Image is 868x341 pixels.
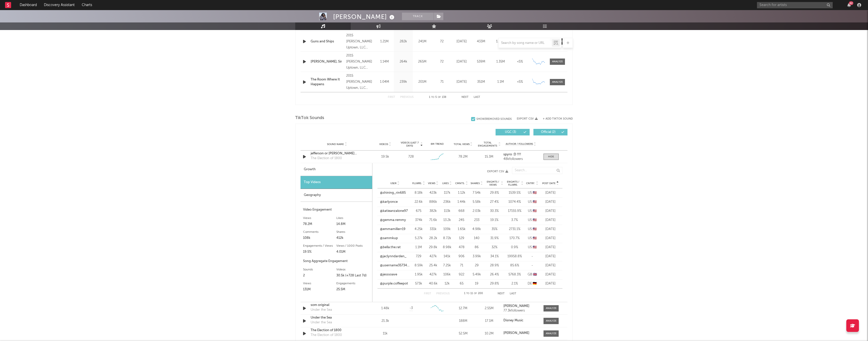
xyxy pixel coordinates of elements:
[538,118,573,120] button: + Add TikTok Sound
[336,243,370,249] div: Views / 1000 Posts
[427,245,439,250] div: 29.8k
[390,182,396,185] span: User
[346,53,374,71] div: 2015 [PERSON_NAME] Uptown, LLC under exclusive license to Atlantic Recording Corporation for the ...
[311,320,332,325] div: Under the Sea
[455,209,468,214] div: 668
[380,190,406,195] a: @shining_rin685
[414,59,430,64] div: 265M
[395,79,412,84] div: 239k
[412,182,422,185] span: Fllwrs.
[336,287,370,293] div: 25.5M
[303,249,336,255] div: 19.5%
[526,245,538,250] div: US
[526,209,538,214] div: US
[427,218,439,223] div: 71.6k
[526,200,538,205] div: US
[499,131,522,134] span: UGC ( 3 )
[485,227,503,232] div: 35 %
[533,246,537,249] span: 🇺🇸
[526,182,535,185] span: Cntry.
[503,153,538,156] a: spyro :D !!!!
[757,2,833,8] input: Search for artists
[503,304,529,308] strong: [PERSON_NAME]
[412,272,425,277] div: 1.95k
[441,236,453,241] div: 8.72k
[533,228,537,231] span: 🇺🇸
[537,131,560,134] span: Official ( 2 )
[431,96,434,98] span: to
[408,154,414,159] div: 728
[506,245,523,250] div: 0.9 %
[427,236,439,241] div: 28.2k
[485,218,503,223] div: 19.1 %
[388,96,395,99] button: First
[303,267,336,273] div: Sounds
[477,141,498,147] span: Total Engagements
[510,292,516,295] button: Last
[311,315,363,320] a: Under the Sea
[412,254,425,259] div: 729
[441,263,453,268] div: 7.25k
[474,292,477,295] span: of
[303,235,336,241] div: 108k
[541,236,560,241] div: [DATE]
[455,182,465,185] span: Cmnts.
[455,236,468,241] div: 129
[380,263,410,268] a: @username3573409
[336,235,370,241] div: 412k
[492,59,509,64] div: 1.35M
[466,292,469,295] span: to
[376,59,393,64] div: 1.14M
[433,59,451,64] div: 72
[427,281,439,286] div: 40.6k
[526,254,538,259] div: -
[303,207,370,213] div: Video Engagement
[424,292,431,295] button: First
[380,227,405,232] a: @emmamillerr19
[346,73,374,91] div: 2015 [PERSON_NAME] Uptown, LLC under exclusive license to Atlantic Recording Corporation for the ...
[541,190,560,195] div: [DATE]
[526,263,538,268] div: -
[455,245,468,250] div: 478
[506,281,523,286] div: 2.1 %
[311,77,344,87] a: The Room Where It Happens
[380,272,397,277] a: @jesssoave
[512,167,562,174] input: Search...
[503,319,523,322] strong: Disney Music
[526,281,538,286] div: DE
[441,227,453,232] div: 109k
[511,59,528,64] div: <5%
[541,245,560,250] div: [DATE]
[380,245,401,250] a: @bella.the.rat
[451,154,475,159] div: 78.2M
[503,157,538,161] div: 48k followers
[485,263,503,268] div: 28.9 %
[492,79,509,84] div: 1.1M
[511,79,528,84] div: <5%
[455,272,468,277] div: 922
[506,236,523,241] div: 170.7 %
[506,272,523,277] div: 5768.3 %
[506,209,523,214] div: 17155.9 %
[453,59,470,64] div: [DATE]
[526,227,538,232] div: US
[311,307,332,312] div: Under the Sea
[311,328,363,333] div: The Election of 1800
[336,249,370,255] div: 4.01M
[517,117,538,120] button: Export CSV
[470,254,483,259] div: 3.99k
[436,292,450,295] button: Previous
[533,218,537,222] span: 🇺🇸
[336,229,370,235] div: Shares
[441,281,453,286] div: 12k
[395,59,412,64] div: 264k
[424,94,451,100] div: 1 5 138
[311,59,344,64] a: [PERSON_NAME], Sir
[498,292,505,295] button: Next
[373,331,397,336] div: 11k
[485,272,503,277] div: 26.4 %
[541,200,560,205] div: [DATE]
[311,151,363,156] a: jefferson or [PERSON_NAME]...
